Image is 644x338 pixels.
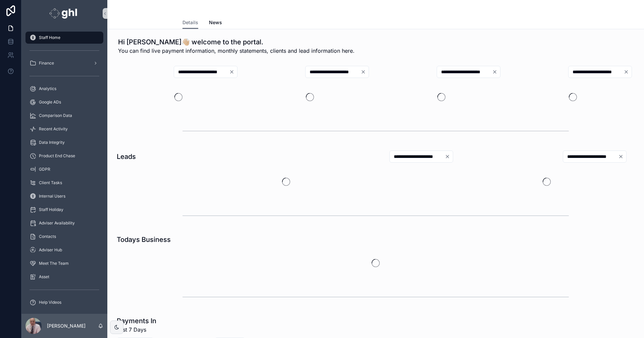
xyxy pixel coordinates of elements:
span: Contacts [39,234,56,239]
span: Data Integrity [39,140,65,145]
span: Google ADs [39,99,61,105]
span: Staff Holiday [39,207,63,212]
span: Last 7 Days [117,326,156,334]
div: scrollable content [21,27,107,314]
a: Internal Users [25,190,103,202]
span: GDPR [39,167,50,172]
span: Details [182,19,198,26]
span: Analytics [39,86,56,91]
span: Adviser Hub [39,247,62,253]
a: Adviser Availability [25,217,103,229]
a: Data Integrity [25,136,103,149]
a: Product End Chase [25,150,103,162]
h1: Hi [PERSON_NAME]👋🏼 welcome to the portal. [118,37,355,47]
a: Details [182,16,198,29]
button: Clear [361,69,369,75]
button: Clear [618,154,626,159]
button: Clear [624,69,632,75]
a: Adviser Hub [25,244,103,256]
span: You can find live payment information, monthly statements, clients and lead information here. [118,47,355,55]
a: Staff Home [25,32,103,44]
button: Clear [229,69,237,75]
span: Help Videos [39,300,61,305]
span: Staff Home [39,35,60,40]
span: Meet The Team [39,261,69,266]
span: Adviser Availability [39,220,75,226]
img: App logo [49,8,79,19]
span: News [209,19,222,26]
span: Product End Chase [39,153,75,159]
h1: Todays Business [117,235,171,244]
a: News [209,16,222,30]
span: Client Tasks [39,180,62,185]
a: Help Videos [25,296,103,308]
button: Clear [492,69,500,75]
button: Clear [445,154,453,159]
a: Comparison Data [25,110,103,122]
span: Asset [39,274,49,280]
a: Contacts [25,230,103,243]
h1: Leads [117,152,136,161]
h1: Payments In [117,316,156,326]
a: GDPR [25,163,103,175]
span: Comparison Data [39,113,72,118]
a: Finance [25,57,103,69]
a: Google ADs [25,96,103,108]
a: Recent Activity [25,123,103,135]
a: Staff Holiday [25,204,103,216]
span: Internal Users [39,194,65,199]
p: [PERSON_NAME] [47,323,86,329]
a: Asset [25,271,103,283]
span: Recent Activity [39,126,68,132]
span: Finance [39,60,54,66]
a: Client Tasks [25,177,103,189]
a: Analytics [25,83,103,95]
a: Meet The Team [25,257,103,269]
